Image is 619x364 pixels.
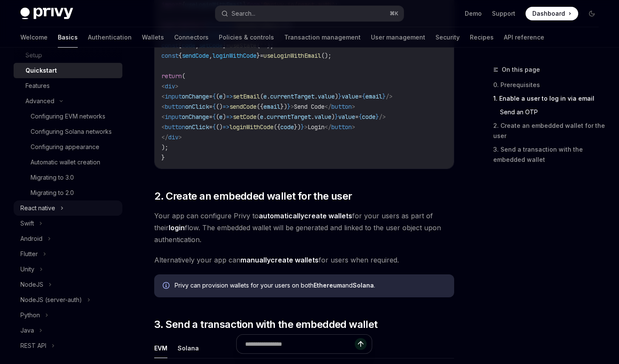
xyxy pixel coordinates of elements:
span: => [223,103,229,110]
span: e [219,93,223,100]
span: input [165,93,182,100]
a: Wallets [142,27,164,48]
span: } [301,123,304,131]
a: manuallycreate wallets [240,256,319,265]
span: { [359,113,362,121]
button: Python [14,308,122,323]
span: { [212,123,216,131]
a: Basics [58,27,78,48]
span: ( [182,72,185,80]
span: 2. Create an embedded wallet for the user [154,189,352,203]
span: { [212,103,216,110]
button: Toggle dark mode [585,7,599,20]
span: sendCode [182,52,209,59]
span: /> [379,113,386,121]
a: Send an OTP [493,105,605,119]
span: => [223,123,229,131]
span: 3. Send a transaction with the embedded wallet [154,318,377,331]
span: button [165,123,185,131]
span: div [168,133,178,141]
span: onClick [185,103,209,110]
span: onChange [182,113,209,121]
a: Configuring EVM networks [14,109,122,124]
span: ({ [274,123,280,131]
span: = [260,52,263,59]
span: value [318,93,335,100]
strong: login [169,223,185,232]
span: < [161,82,165,90]
a: automaticallycreate wallets [259,212,352,220]
strong: Ethereum [314,282,342,289]
span: Dashboard [532,9,565,18]
a: Quickstart [14,63,122,78]
span: . [311,113,314,121]
a: Configuring appearance [14,139,122,155]
a: Authentication [88,27,132,48]
a: Connectors [174,27,209,48]
span: ); [161,144,168,151]
span: e [260,113,263,121]
a: Features [14,78,122,93]
span: Your app can configure Privy to for your users as part of their flow. The embedded wallet will be... [154,210,454,245]
span: ) [223,113,226,121]
span: ( [216,113,219,121]
strong: automatically [259,212,304,220]
strong: manually [240,256,271,264]
a: Migrating to 2.0 [14,185,122,200]
div: Features [25,81,50,91]
a: Configuring Solana networks [14,124,122,139]
button: Advanced [14,93,122,109]
span: { [178,52,182,59]
div: Migrating to 2.0 [31,188,74,198]
a: User management [371,27,425,48]
div: Java [20,325,34,336]
a: Support [492,9,515,18]
span: value [338,113,355,121]
span: { [362,93,365,100]
span: > [352,103,355,110]
div: Swift [20,218,34,229]
button: REST API [14,338,122,353]
div: Python [20,310,40,320]
span: => [226,93,233,100]
div: Configuring appearance [31,142,99,152]
span: . [314,93,318,100]
span: } [161,154,165,161]
span: }) [294,123,301,131]
div: Automatic wallet creation [31,157,100,167]
span: ) [331,113,335,121]
span: } [382,93,386,100]
span: code [362,113,376,121]
a: Transaction management [284,27,361,48]
a: 0. Prerequisites [493,78,605,92]
div: Migrating to 3.0 [31,172,74,183]
span: < [161,93,165,100]
a: Welcome [20,27,48,48]
span: On this page [502,65,540,75]
div: Search... [232,8,255,19]
a: 3. Send a transaction with the embedded wallet [493,143,605,166]
button: Flutter [14,246,122,262]
svg: Info [163,282,171,291]
a: API reference [504,27,544,48]
span: Login [308,123,325,131]
span: = [355,113,359,121]
span: = [209,93,212,100]
div: REST API [20,341,46,351]
span: useLoginWithEmail [263,52,321,59]
span: } [257,52,260,59]
div: Privy can provision wallets for your users on both and . [175,281,446,291]
span: sendCode [229,103,257,110]
span: ⌘ K [390,10,399,17]
span: input [165,113,182,121]
div: Android [20,234,42,244]
span: button [331,123,352,131]
span: button [331,103,352,110]
a: Migrating to 3.0 [14,170,122,185]
span: }) [280,103,287,110]
span: ( [260,93,263,100]
span: > [178,133,182,141]
a: 1. Enable a user to log in via email [493,92,605,105]
span: } [338,93,342,100]
button: NodeJS [14,277,122,292]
